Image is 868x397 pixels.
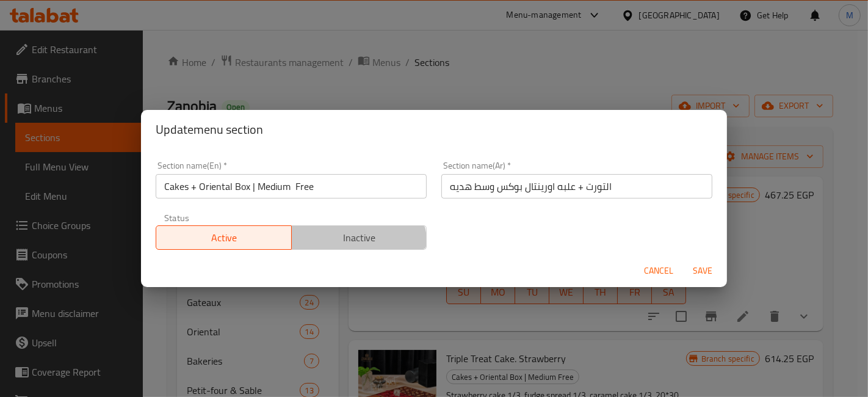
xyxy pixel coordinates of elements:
span: Save [688,263,717,279]
button: Inactive [291,225,427,250]
button: Active [156,225,292,250]
input: Please enter section name(ar) [441,174,712,198]
span: Cancel [644,263,673,279]
button: Cancel [639,260,678,282]
span: Inactive [297,229,422,247]
button: Save [683,260,722,282]
h2: Update menu section [156,120,712,139]
span: Active [161,229,287,247]
input: Please enter section name(en) [156,174,427,198]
